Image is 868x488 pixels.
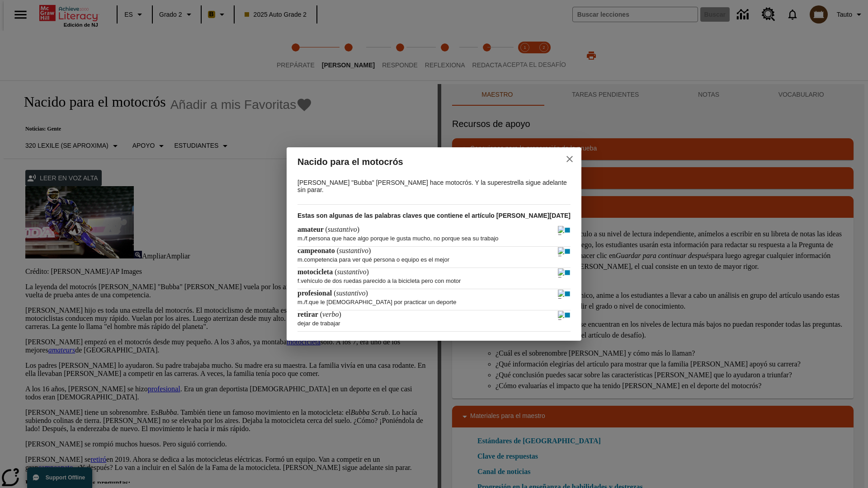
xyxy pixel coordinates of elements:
p: competencia para ver qué persona o equipo es el mejor [297,252,569,263]
span: sustantivo [339,247,368,254]
span: f. [297,277,301,284]
span: sustantivo [336,289,366,297]
button: close [559,148,580,170]
h4: ( ) [297,225,359,234]
span: verbo [322,310,339,318]
span: sustantivo [337,268,367,276]
span: m. [297,256,304,263]
img: Detener - motocicleta [564,268,571,277]
h4: ( ) [297,268,369,276]
h4: ( ) [297,247,371,255]
img: Reproducir - campeonato [558,247,564,256]
span: sustantivo [328,225,357,233]
p: / persona que hace algo porque le gusta mucho, no porque sea su trabajo [297,230,569,242]
img: Reproducir - motocicleta [558,268,564,277]
img: Detener - profesional [564,290,571,299]
h4: ( ) [297,310,341,319]
h4: ( ) [297,289,368,297]
img: Detener - retirar [564,311,571,320]
img: Reproducir - retirar [558,311,564,320]
span: profesional [297,289,334,297]
p: vehículo de dos ruedas parecido a la bicicleta pero con motor [297,273,569,284]
span: motocicleta [297,268,335,276]
h2: Nacido para el motocrós [297,155,543,169]
img: Detener - amateur [564,226,571,235]
img: Detener - campeonato [564,247,571,256]
span: retirar [297,310,320,318]
span: m. [297,299,304,305]
span: m. [297,235,304,242]
h3: Estas son algunas de las palabras claves que contiene el artículo [PERSON_NAME][DATE] [297,205,571,225]
span: f. [306,235,309,242]
p: / que le [DEMOGRAPHIC_DATA] por practicar un deporte [297,294,569,305]
span: amateur [297,225,325,233]
span: f. [306,299,309,305]
span: campeonato [297,247,337,254]
p: dejar de trabajar [297,315,569,327]
img: Reproducir - amateur [558,226,564,235]
img: Reproducir - profesional [558,290,564,299]
p: [PERSON_NAME] "Bubba" [PERSON_NAME] hace motocrós. Y la superestrella sigue adelante sin parar. [297,179,569,193]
